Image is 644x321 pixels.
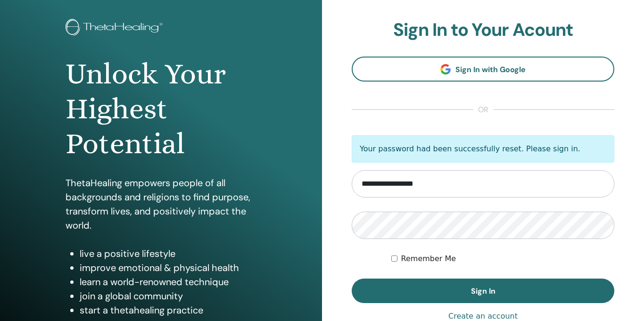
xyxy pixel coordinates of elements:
li: start a thetahealing practice [80,303,256,317]
button: Sign In [352,279,614,303]
div: Keep me authenticated indefinitely or until I manually logout [391,253,614,264]
li: live a positive lifestyle [80,247,256,261]
span: or [473,104,493,115]
h2: Sign In to Your Acount [352,19,614,41]
a: Sign In with Google [352,57,614,82]
li: improve emotional & physical health [80,261,256,275]
li: join a global community [80,289,256,303]
span: Sign In [471,286,495,296]
li: learn a world-renowned technique [80,275,256,289]
p: ThetaHealing empowers people of all backgrounds and religions to find purpose, transform lives, a... [66,176,256,232]
p: Your password had been successfully reset. Please sign in. [352,135,614,163]
span: Sign In with Google [455,65,526,74]
label: Remember Me [401,253,456,264]
h1: Unlock Your Highest Potential [66,57,256,162]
